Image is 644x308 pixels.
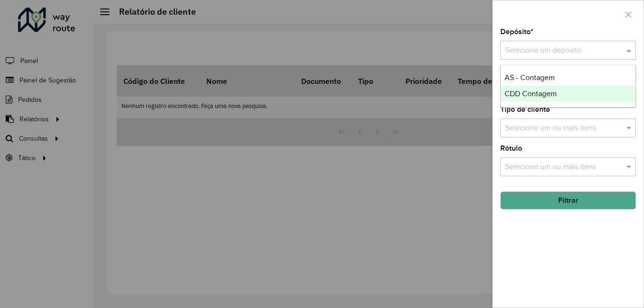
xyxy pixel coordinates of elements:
[500,64,636,108] ng-dropdown-panel: Options list
[505,73,555,82] span: AS - Contagem
[500,191,636,209] button: Filtrar
[500,26,534,37] label: Depósito
[500,104,550,115] label: Tipo de cliente
[500,143,522,154] label: Rótulo
[505,90,557,98] span: CDD Contagem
